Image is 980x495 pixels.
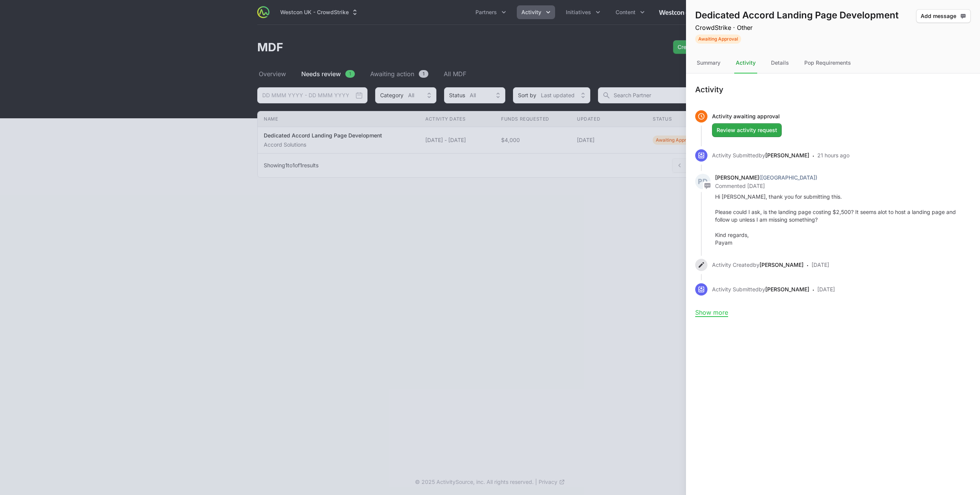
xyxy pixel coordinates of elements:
time: 21 hours ago [817,152,849,158]
a: [PERSON_NAME] [765,286,809,292]
span: Activity Status [695,34,898,44]
p: Activity Created by [712,261,804,271]
div: Activity [734,53,757,74]
div: Details [769,53,791,74]
time: [DATE] [812,261,829,268]
span: ([GEOGRAPHIC_DATA]) [759,174,817,181]
a: [PERSON_NAME]([GEOGRAPHIC_DATA]) [715,174,817,181]
p: Activity Submitted by [712,286,809,296]
p: CrowdStrike · Other [695,23,898,32]
div: Summary [695,53,722,74]
time: [DATE] [817,286,835,292]
span: · [807,260,808,271]
span: Review activity request [717,126,777,135]
a: [PERSON_NAME] [765,152,809,158]
a: [PERSON_NAME] [759,261,804,268]
button: Review activity request [712,123,782,137]
span: Activity awaiting approval [712,113,780,119]
p: Activity Submitted by [712,152,809,162]
p: Hi [PERSON_NAME], thank you for submitting this. Please could I ask, is the landing page costing ... [715,193,971,247]
div: Pop Requirements [803,53,853,74]
span: · [812,151,814,162]
h1: Dedicated Accord Landing Page Development [695,9,898,21]
ul: Activity history timeline [695,110,971,317]
button: Show more [695,309,728,316]
div: Activity actions [916,9,971,44]
button: Add message [916,9,971,23]
span: Add message [921,11,966,21]
h1: Activity [695,84,971,95]
p: Commented [DATE] [715,182,971,190]
nav: Tabs [686,53,980,74]
span: · [812,285,814,296]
